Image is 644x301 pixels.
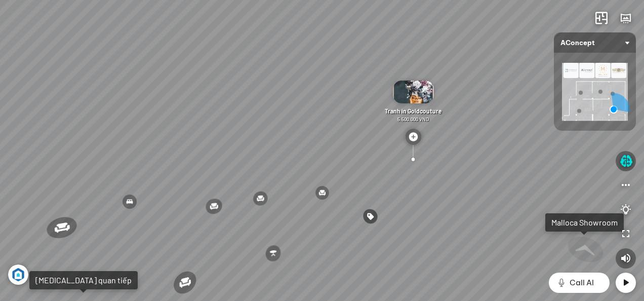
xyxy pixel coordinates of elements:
[551,217,618,228] div: Malloca Showroom
[393,81,433,103] img: Tranh_in_Goldco_FUA2MP63LJDD.gif
[397,116,429,122] span: 5.500.000 VND
[385,107,442,115] span: Tranh in Goldcouture
[405,129,421,145] img: type_dot_plus_VCWWKGFED66.svg
[570,277,594,289] span: Call AI
[560,32,629,53] span: AConcept
[8,265,28,285] img: Artboard_6_4x_1_F4RHW9YJWHU.jpg
[562,63,628,121] img: AConcept_CTMHTJT2R6E4.png
[35,275,132,285] div: [MEDICAL_DATA] quan tiếp
[549,273,610,293] button: Call AI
